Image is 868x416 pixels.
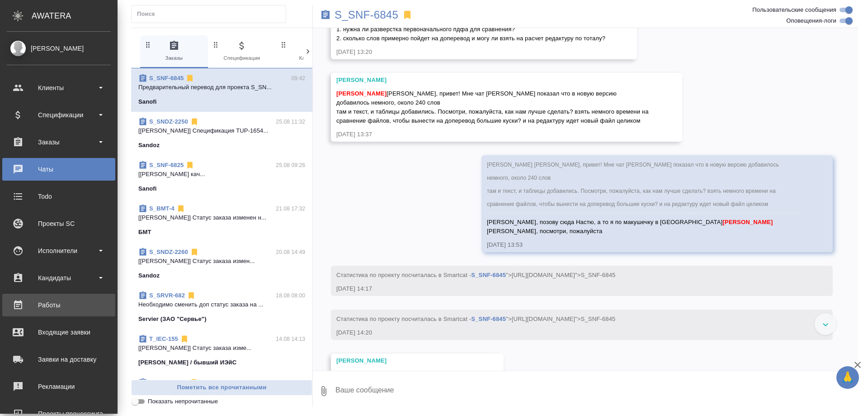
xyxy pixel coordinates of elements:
svg: Отписаться [187,291,196,300]
span: Cтатистика по проекту посчиталась в Smartcat - ">[URL][DOMAIN_NAME]">S_SNF-6845 [336,272,615,278]
a: S_SNF-6845 [471,272,506,278]
a: S_SRVR-682 [149,292,185,299]
a: S_SNDZ-2250 [149,118,188,125]
a: S_NVRT-5105 [149,379,188,386]
p: Предварительный перевод для проекта S_SN... [138,83,305,92]
div: Чаты [7,163,111,176]
p: 18.08 08:00 [276,291,305,300]
div: S_SNF-682525.08 09:26[[PERSON_NAME] кач...Sanofi [131,155,312,199]
div: [PERSON_NAME] [7,43,111,53]
div: S_NVRT-510513.08 14:37[[PERSON_NAME]] Статус заказа изменен н...Новартис Фарма [131,373,312,416]
span: [PERSON_NAME] [722,219,773,225]
span: Показать непрочитанные [148,397,218,406]
span: Клиенты [279,40,340,62]
div: [DATE] 13:53 [487,240,801,249]
span: [PERSON_NAME], позову сюда Настю, а то я по макушечку в [GEOGRAPHIC_DATA] [PERSON_NAME], посмотри... [487,219,773,234]
p: 21.08 17:32 [276,204,305,213]
span: Заказы [144,40,204,62]
p: [[PERSON_NAME]] Статус заказа изме... [138,344,305,353]
span: [PERSON_NAME], привет! Мне чат [PERSON_NAME] показал что в новую версию добавилось немного, около... [336,90,650,124]
span: Пометить все прочитанными [136,383,307,393]
p: 14.08 14:13 [276,335,305,344]
svg: Отписаться [190,248,199,257]
a: S_SNF-6845 [471,316,506,322]
div: [DATE] 13:37 [336,130,651,139]
div: [PERSON_NAME] [336,356,472,365]
svg: Зажми и перетащи, чтобы поменять порядок вкладок [279,40,288,49]
p: [[PERSON_NAME] кач... [138,170,305,179]
div: Спецификации [7,108,111,122]
p: БМТ [138,228,151,237]
span: Спецификации [212,40,272,62]
a: T_IEC-155 [149,335,178,342]
button: Пометить все прочитанными [131,380,312,396]
div: S_BMT-421.08 17:32[[PERSON_NAME]] Статус заказа изменен н...БМТ [131,199,312,242]
span: [PERSON_NAME] [PERSON_NAME], привет! Мне чат [PERSON_NAME] показал что в новую версию добавилось ... [487,162,781,207]
svg: Отписаться [185,161,194,170]
div: Проекты SC [7,217,111,230]
div: S_SRVR-68218.08 08:00Необходимо сменить доп статус заказа на ...Servier (ЗАО "Сервье") [131,286,312,329]
span: Валечка, нужны ЛКА 1. нужна ли разверстка первоначального пдфа для сравнения? 2. сколько слов при... [336,17,605,42]
p: [PERSON_NAME] / бывший ИЭйС [138,358,236,367]
span: [PERSON_NAME] [336,90,387,97]
svg: Зажми и перетащи, чтобы поменять порядок вкладок [144,40,152,49]
input: Поиск [137,8,286,20]
button: Скачать [336,370,348,381]
a: S_SNF-6845 [335,10,398,19]
div: Работы [7,298,111,312]
a: Todo [2,185,115,208]
div: AWATERA [32,7,118,25]
p: [[PERSON_NAME]] Спецификация TUP-1654... [138,126,305,135]
div: Кандидаты [7,271,111,285]
a: S_BMT-4 [149,205,175,212]
p: 20.08 14:49 [276,248,305,257]
a: Рекламации [2,375,115,398]
div: S_SNDZ-225025.08 11:32[[PERSON_NAME]] Спецификация TUP-1654...Sandoz [131,112,312,155]
div: Исполнители [7,244,111,258]
a: Заявки на доставку [2,348,115,371]
p: 25.08 11:32 [276,117,305,126]
p: 09:42 [291,74,305,83]
p: Необходимо сменить доп статус заказа на ... [138,300,305,309]
p: Servier (ЗАО "Сервье") [138,315,207,324]
p: Sandoz [138,271,160,280]
a: S_SNF-6825 [149,162,184,168]
span: Cтатистика по проекту посчиталась в Smartcat - ">[URL][DOMAIN_NAME]">S_SNF-6845 [336,316,615,322]
button: Открыть на драйве [352,370,363,381]
svg: Отписаться [190,117,199,126]
span: 🙏 [840,368,855,387]
span: Оповещения-логи [786,16,836,25]
a: S_SNF-6845 [149,75,184,81]
svg: Отписаться [180,335,189,344]
div: Рекламации [7,380,111,393]
p: Sandoz [138,141,160,150]
p: [[PERSON_NAME]] Статус заказа изменен н... [138,213,305,222]
p: Sanofi [138,184,157,193]
div: T_IEC-15514.08 14:13[[PERSON_NAME]] Статус заказа изме...[PERSON_NAME] / бывший ИЭйС [131,329,312,373]
a: S_SNDZ-2260 [149,249,188,255]
a: Работы [2,294,115,316]
svg: Отписаться [176,204,185,213]
div: [DATE] 14:17 [336,284,801,293]
a: Проекты SC [2,212,115,235]
div: [PERSON_NAME] [336,76,651,85]
div: Входящие заявки [7,325,111,339]
div: Клиенты [7,81,111,95]
p: 13.08 14:37 [276,378,305,387]
p: [[PERSON_NAME]] Статус заказа измен... [138,257,305,266]
div: Заказы [7,135,111,149]
button: 🙏 [836,366,859,389]
div: Todo [7,190,111,203]
div: [DATE] 13:20 [336,48,605,57]
div: [DATE] 14:20 [336,328,801,337]
div: Заявки на доставку [7,353,111,366]
div: S_SNF-684509:42Предварительный перевод для проекта S_SN...Sanofi [131,68,312,112]
svg: Зажми и перетащи, чтобы поменять порядок вкладок [212,40,220,49]
svg: Отписаться [185,74,194,83]
div: S_SNDZ-226020.08 14:49[[PERSON_NAME]] Статус заказа измен...Sandoz [131,242,312,286]
p: 25.08 09:26 [276,161,305,170]
a: Чаты [2,158,115,181]
svg: Отписаться [189,378,198,387]
a: Входящие заявки [2,321,115,344]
